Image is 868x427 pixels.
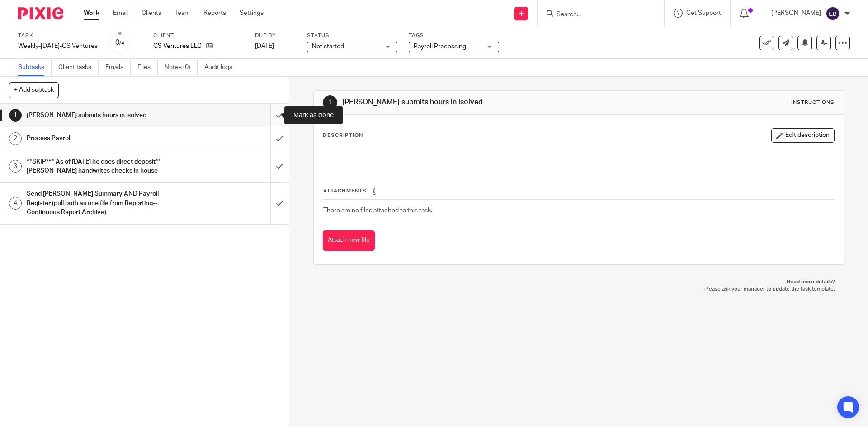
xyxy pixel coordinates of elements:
a: Settings [240,9,264,18]
div: Instructions [791,99,835,106]
a: Reports [203,9,226,18]
a: Email [113,9,128,18]
label: Client [153,32,244,39]
label: Task [18,32,98,39]
label: Status [307,32,397,39]
h1: **SKIP*** As of [DATE] he does direct deposit** [PERSON_NAME] handwrites checks in house [27,155,183,178]
a: Team [175,9,190,18]
span: Attachments [323,188,367,193]
a: Subtasks [18,59,52,76]
a: Clients [142,9,161,18]
img: svg%3E [826,6,840,21]
a: Emails [105,59,131,76]
h1: Process Payroll [27,131,183,145]
button: + Add subtask [9,82,59,98]
label: Tags [409,32,499,39]
div: 3 [9,160,22,173]
button: Attach new file [323,230,375,251]
h1: Send [PERSON_NAME] Summary AND Payroll Register (pull both as one file from Reporting--Continuous... [27,187,183,219]
span: Get Support [686,10,721,16]
h1: [PERSON_NAME] submits hours in isolved [342,98,598,107]
p: Need more details? [322,278,835,286]
span: There are no files attached to this task. [323,207,432,214]
p: GS Ventures LLC [153,42,202,51]
span: [DATE] [255,43,274,49]
div: Weekly-[DATE]-GS Ventures [18,42,98,51]
p: Please ask your manager to update the task template. [322,286,835,293]
div: 4 [9,197,22,210]
img: Pixie [18,7,63,19]
div: 1 [9,109,22,122]
small: /4 [119,41,124,46]
span: Not started [312,43,344,50]
div: Weekly-Friday-GS Ventures [18,42,98,51]
input: Search [556,11,637,19]
p: Description [323,132,363,139]
a: Audit logs [204,59,239,76]
div: 1 [323,95,337,110]
a: Client tasks [58,59,99,76]
a: Work [84,9,99,18]
label: Due by [255,32,296,39]
h1: [PERSON_NAME] submits hours in isolved [27,108,183,122]
button: Edit description [771,128,835,143]
p: [PERSON_NAME] [771,9,821,18]
a: Notes (0) [165,59,198,76]
span: Payroll Processing [414,43,466,50]
div: 2 [9,132,22,145]
a: Files [137,59,158,76]
div: 0 [115,38,124,48]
